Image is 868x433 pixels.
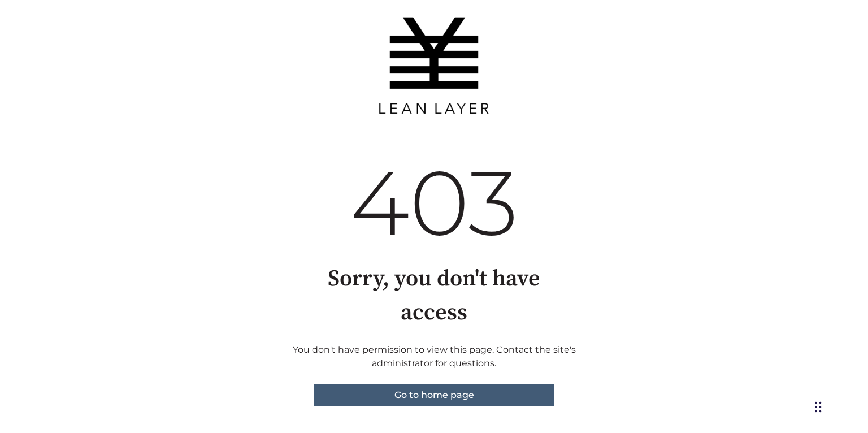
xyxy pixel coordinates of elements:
[377,9,491,122] img: Lean Layer Logo
[815,390,822,424] div: Drag
[293,262,576,330] h1: Sorry, you don't have access
[293,158,576,248] div: 403
[293,343,576,370] p: You don't have permission to view this page. Contact the site's administrator for questions.
[665,302,868,433] iframe: Chat Widget
[314,384,554,406] a: Go to home page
